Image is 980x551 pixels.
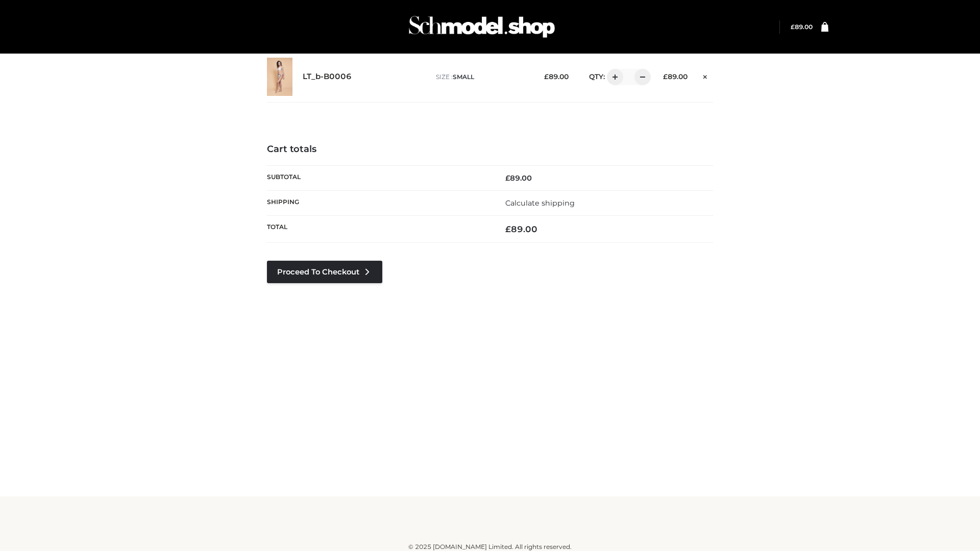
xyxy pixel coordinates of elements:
th: Total [267,216,490,243]
div: QTY: [579,69,647,85]
span: £ [505,224,511,234]
th: Subtotal [267,165,490,190]
span: £ [663,72,668,81]
a: Proceed to Checkout [267,261,382,283]
span: £ [505,173,510,183]
span: £ [544,72,549,81]
bdi: 89.00 [505,173,532,183]
bdi: 89.00 [544,72,569,81]
a: Calculate shipping [505,198,575,208]
h4: Cart totals [267,144,713,155]
span: SMALL [453,73,474,81]
bdi: 89.00 [505,224,537,234]
img: Schmodel Admin 964 [405,7,558,47]
span: £ [791,23,795,31]
a: £89.00 [791,23,813,31]
bdi: 89.00 [663,72,688,81]
a: LT_b-B0006 [303,72,352,82]
th: Shipping [267,190,490,215]
p: size : [436,72,528,82]
bdi: 89.00 [791,23,813,31]
a: Remove this item [698,69,713,82]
